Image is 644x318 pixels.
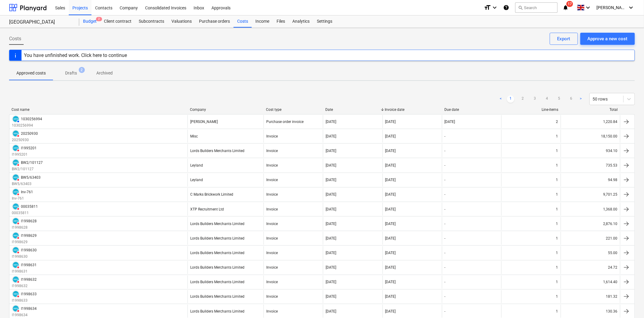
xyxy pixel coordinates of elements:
[326,236,336,240] div: [DATE]
[561,305,620,318] div: 130.36
[561,115,620,128] div: 1,220.84
[12,123,42,128] p: 1030256994
[13,204,19,210] img: xero.svg
[21,248,37,252] div: I1998630
[561,232,620,245] div: 221.00
[266,236,278,240] div: Invoice
[266,149,278,153] div: Invoice
[543,95,551,103] a: Page 4
[21,146,37,150] div: I1995201
[190,163,203,167] div: Leyland
[190,178,203,182] div: Leyland
[385,163,396,167] div: [DATE]
[385,309,396,313] div: [DATE]
[385,222,396,226] div: [DATE]
[21,292,37,296] div: I1998633
[585,4,592,11] i: keyboard_arrow_down
[266,265,278,270] div: Invoice
[266,251,278,255] div: Invoice
[190,149,244,153] div: Lords Builders Merchants Limited
[13,116,19,122] img: xero.svg
[556,309,558,313] div: 1
[326,294,336,299] div: [DATE]
[21,306,37,311] div: I1998634
[12,159,20,167] div: Invoice has been synced with Xero and its status is currently DELETED
[385,236,396,240] div: [DATE]
[385,120,396,124] div: [DATE]
[556,222,558,226] div: 1
[12,167,43,172] p: BW2/101127
[561,174,620,187] div: 94.98
[13,160,19,166] img: xero.svg
[252,15,273,28] a: Income
[266,163,278,167] div: Invoice
[561,203,620,216] div: 1,368.00
[195,15,234,28] div: Purchase orders
[504,108,558,112] div: Line-items
[16,70,46,76] p: Approved costs
[326,280,336,284] div: [DATE]
[385,207,396,211] div: [DATE]
[190,280,244,284] div: Lords Builders Merchants Limited
[597,5,627,10] span: [PERSON_NAME]
[614,289,644,318] iframe: Chat Widget
[12,210,38,216] p: 00035811
[12,225,37,230] p: I1998628
[190,265,244,270] div: Lords Builders Merchants Limited
[65,70,77,76] p: Drafts
[21,190,33,194] div: Inv-761
[266,134,278,138] div: Invoice
[13,277,19,283] img: xero.svg
[12,217,20,225] div: Invoice has been synced with Xero and its status is currently DELETED
[190,236,244,240] div: Lords Builders Merchants Limited
[556,192,558,197] div: 1
[79,67,85,73] span: 2
[561,217,620,230] div: 2,876.10
[491,4,498,11] i: keyboard_arrow_down
[135,15,168,28] a: Subcontracts
[588,35,628,43] div: Approve a new cost
[13,189,19,195] img: xero.svg
[445,265,446,270] div: -
[445,294,446,299] div: -
[21,219,37,223] div: I1998628
[190,108,261,112] div: Company
[326,149,336,153] div: [DATE]
[628,4,635,11] i: keyboard_arrow_down
[445,207,446,211] div: -
[556,149,558,153] div: 1
[566,1,573,7] span: 17
[12,313,37,318] p: I1998634
[9,35,21,42] span: Costs
[13,291,19,297] img: xero.svg
[12,246,20,254] div: Invoice has been synced with Xero and its status is currently DELETED
[21,161,43,165] div: BW2/101127
[444,108,499,112] div: Due date
[445,149,446,153] div: -
[445,134,446,138] div: -
[326,163,336,167] div: [DATE]
[273,15,289,28] div: Files
[385,265,396,270] div: [DATE]
[190,207,224,211] div: XTP Recruitment Ltd
[13,262,19,268] img: xero.svg
[577,95,585,103] a: Next page
[21,117,42,121] div: 1030256994
[12,298,37,303] p: I1998633
[13,174,19,181] img: xero.svg
[12,290,20,298] div: Invoice has been synced with Xero and its status is currently DELETED
[100,15,135,28] a: Client contract
[561,246,620,259] div: 55.00
[507,95,514,103] a: Page 1 is your current page
[79,15,100,28] div: Budget
[385,192,396,197] div: [DATE]
[445,163,446,167] div: -
[445,120,455,124] div: [DATE]
[12,203,20,210] div: Invoice has been synced with Xero and its status is currently DELETED
[326,192,336,197] div: [DATE]
[556,207,558,211] div: 1
[531,95,539,103] a: Page 3
[556,236,558,240] div: 1
[9,19,72,25] div: [GEOGRAPHIC_DATA]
